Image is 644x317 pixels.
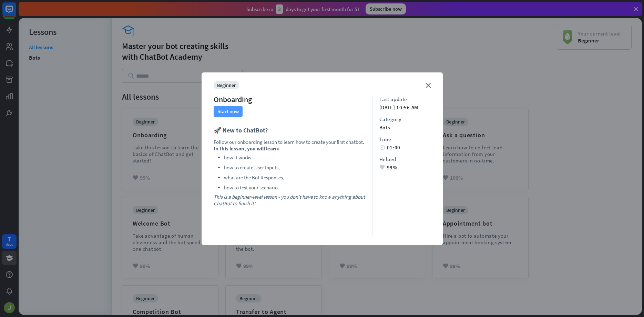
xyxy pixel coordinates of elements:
div: 99% [379,164,431,171]
div: Category [379,116,431,122]
i: time [379,145,385,150]
div: Helped [379,156,431,162]
p: Follow our onboarding lesson to learn how to create your first chatbot. [214,139,365,145]
i: heart [379,165,385,170]
i: close [426,83,431,88]
div: Onboarding [214,95,252,104]
li: how to test your scenario. [224,184,365,192]
li: how it works, [224,153,365,162]
div: 01:00 [379,144,431,151]
button: Start now [214,106,243,117]
div: Last update [379,96,431,102]
i: This is a beginner-level lesson - you don't have to know anything about ChatBot to finish it! [214,194,365,207]
li: how to create User Inputs, [224,164,365,172]
div: beginner [214,81,239,89]
div: bots [379,124,431,131]
div: [DATE] 10:56 AM [379,104,431,111]
b: In this lesson, you will learn: [214,145,280,152]
h3: 🚀 New to ChatBot? [214,126,365,136]
li: what are the Bot Responses, [224,174,365,182]
button: Open LiveChat chat widget [6,3,26,23]
div: Time [379,136,431,142]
